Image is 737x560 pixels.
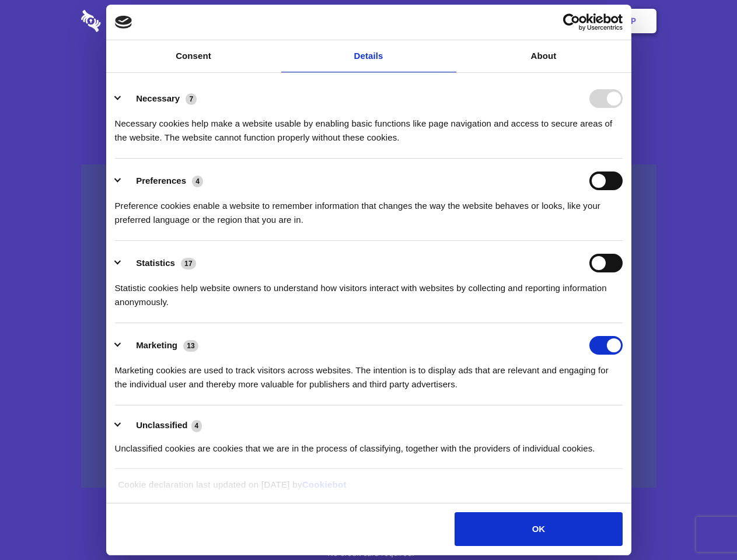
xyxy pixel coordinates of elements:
label: Necessary [136,93,180,103]
button: OK [455,512,622,546]
label: Preferences [136,176,186,185]
button: Preferences (4) [115,171,211,190]
button: Necessary (7) [115,89,204,108]
span: 4 [191,420,202,432]
a: Login [529,3,580,39]
a: Contact [473,3,527,39]
h4: Auto-redaction of sensitive data, encrypted data sharing and self-destructing private chats. Shar... [81,106,656,145]
span: 4 [192,176,203,187]
button: Marketing (13) [115,336,206,355]
span: 13 [183,340,198,352]
a: Pricing [343,3,393,39]
a: Usercentrics Cookiebot - opens in a new window [521,13,623,31]
div: Unclassified cookies are cookies that we are in the process of classifying, together with the pro... [115,433,623,456]
div: Preference cookies enable a website to remember information that changes the way the website beha... [115,190,623,227]
span: 17 [181,258,196,269]
span: 7 [186,93,197,105]
label: Statistics [136,258,175,268]
div: Marketing cookies are used to track visitors across websites. The intention is to display ads tha... [115,355,623,391]
button: Statistics (17) [115,254,204,272]
a: About [456,40,631,72]
h1: Eliminate Slack Data Loss. [81,52,656,94]
img: logo [115,16,132,29]
div: Statistic cookies help website owners to understand how visitors interact with websites by collec... [115,272,623,309]
a: Cookiebot [302,480,347,489]
img: logo-wordmark-white-trans-d4663122ce5f474addd5e946df7df03e33cb6a1c49d2221995e7729f52c070b2.svg [81,10,181,32]
a: Consent [106,40,281,72]
div: Cookie declaration last updated on [DATE] by [109,478,628,501]
button: Unclassified (4) [115,418,209,433]
a: Wistia video thumbnail [81,164,656,488]
iframe: Drift Widget Chat Controller [679,502,723,546]
div: Necessary cookies help make a website usable by enabling basic functions like page navigation and... [115,108,623,145]
label: Marketing [136,340,177,350]
a: Details [281,40,456,72]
